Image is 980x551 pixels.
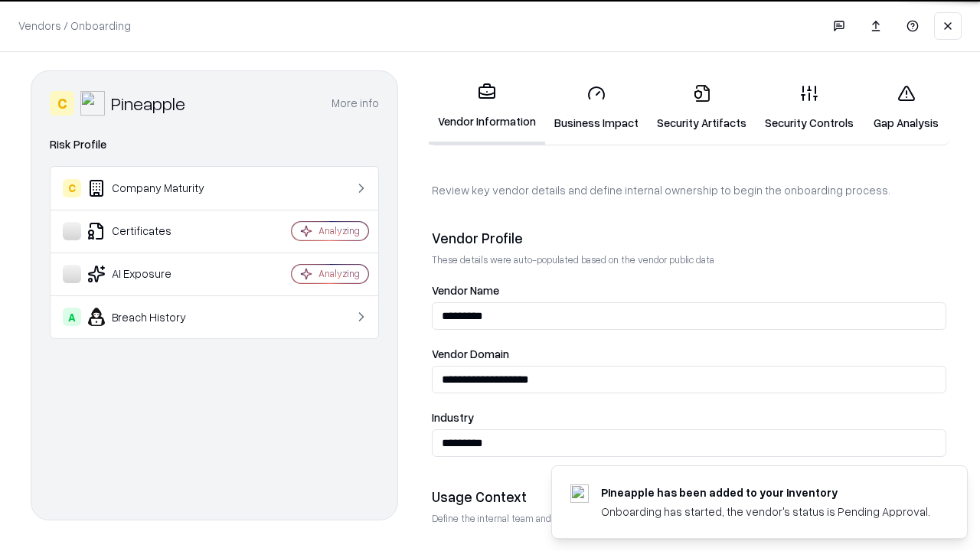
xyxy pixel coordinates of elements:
div: Certificates [63,222,246,240]
a: Gap Analysis [863,72,949,143]
div: A [63,308,81,326]
div: Pineapple has been added to your inventory [601,484,930,500]
a: Security Artifacts [648,72,756,143]
div: Pineapple [111,91,185,116]
p: These details were auto-populated based on the vendor public data [432,253,946,266]
div: C [50,91,74,116]
div: Breach History [63,308,246,326]
label: Vendor Domain [432,348,946,360]
div: Risk Profile [50,135,379,154]
div: C [63,179,81,197]
div: Analyzing [318,267,360,280]
div: Vendor Profile [432,229,946,247]
a: Vendor Information [429,70,545,145]
img: Pineapple [80,91,105,116]
a: Security Controls [756,72,863,143]
a: Business Impact [545,72,648,143]
div: Onboarding has started, the vendor's status is Pending Approval. [601,504,930,520]
p: Define the internal team and reason for using this vendor. This helps assess business relevance a... [432,512,946,525]
div: Analyzing [318,224,360,237]
div: Company Maturity [63,179,246,197]
label: Vendor Name [432,285,946,296]
p: Vendors / Onboarding [18,18,131,34]
label: Industry [432,412,946,423]
div: AI Exposure [63,265,246,283]
button: More info [332,90,379,117]
div: Usage Context [432,487,946,506]
img: pineappleenergy.com [570,484,589,503]
p: Review key vendor details and define internal ownership to begin the onboarding process. [432,182,946,198]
